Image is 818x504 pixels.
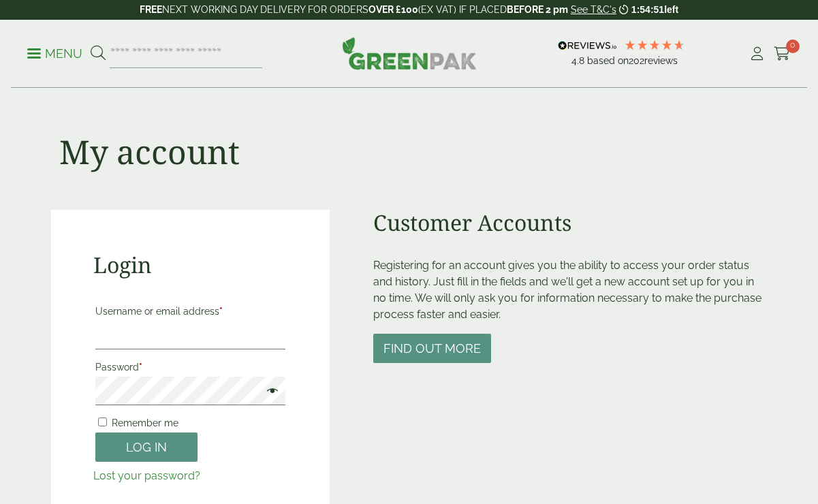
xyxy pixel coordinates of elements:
[93,252,288,278] h2: Login
[112,418,178,428] span: Remember me
[629,55,644,66] span: 202
[507,4,568,15] strong: BEFORE 2 pm
[558,41,617,50] img: REVIEWS.io
[95,302,286,321] label: Username or email address
[27,46,82,62] p: Menu
[27,46,82,59] a: Menu
[774,47,791,61] i: Cart
[59,132,240,172] h1: My account
[749,47,766,61] i: My Account
[373,334,491,363] button: Find out more
[571,4,616,15] a: See T&C's
[664,4,678,15] span: left
[571,55,587,66] span: 4.8
[373,343,491,356] a: Find out more
[624,39,685,51] div: 4.79 Stars
[644,55,678,66] span: reviews
[95,432,198,462] button: Log in
[368,4,418,15] strong: OVER £100
[98,418,107,426] input: Remember me
[93,469,200,482] a: Lost your password?
[373,257,767,323] p: Registering for an account gives you the ability to access your order status and history. Just fi...
[631,4,664,15] span: 1:54:51
[786,40,800,53] span: 0
[774,44,791,64] a: 0
[342,37,477,69] img: GreenPak Supplies
[95,358,286,377] label: Password
[587,55,629,66] span: Based on
[140,4,162,15] strong: FREE
[373,210,767,236] h2: Customer Accounts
